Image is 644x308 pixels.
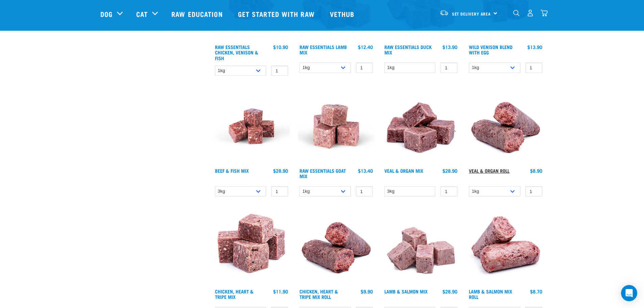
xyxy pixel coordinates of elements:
div: $12.40 [358,44,373,50]
div: $11.90 [273,289,288,294]
img: 1261 Lamb Salmon Roll 01 [467,209,544,285]
a: Lamb & Salmon Mix [384,290,428,292]
a: Raw Essentials Chicken, Venison & Fish [215,46,258,59]
img: home-icon@2x.png [541,9,548,17]
img: Chicken Heart Tripe Roll 01 [298,209,375,285]
img: Veal Organ Mix Roll 01 [467,88,544,165]
a: Wild Venison Blend with Egg [469,46,512,53]
img: home-icon-1@2x.png [513,10,520,16]
a: Beef & Fish Mix [215,169,249,172]
div: $9.90 [361,289,373,294]
a: Raw Education [165,0,231,27]
a: Dog [100,9,113,19]
img: user.png [527,9,534,17]
input: 1 [356,186,373,197]
div: $8.70 [530,289,542,294]
input: 1 [525,186,542,197]
input: 1 [440,63,457,73]
div: $10.90 [273,44,288,50]
input: 1 [440,186,457,197]
div: $28.90 [443,168,457,173]
div: $8.90 [530,168,542,173]
div: $28.90 [273,168,288,173]
span: Set Delivery Area [452,13,491,15]
a: Vethub [323,0,363,27]
input: 1 [271,186,288,197]
a: Get started with Raw [231,0,323,27]
a: Lamb & Salmon Mix Roll [469,290,512,298]
img: Beef Mackerel 1 [213,88,290,165]
a: Veal & Organ Roll [469,169,509,172]
input: 1 [356,63,373,73]
a: Chicken, Heart & Tripe Mix [215,290,254,298]
a: Raw Essentials Lamb Mix [300,46,347,53]
div: $13.40 [358,168,373,173]
div: $13.90 [527,44,542,50]
input: 1 [271,66,288,76]
div: $13.90 [443,44,457,50]
a: Cat [136,9,148,19]
a: Chicken, Heart & Tripe Mix Roll [300,290,338,298]
a: Raw Essentials Goat Mix [300,169,346,177]
img: 1062 Chicken Heart Tripe Mix 01 [213,209,290,285]
a: Raw Essentials Duck Mix [384,46,432,53]
input: 1 [525,63,542,73]
img: van-moving.png [439,10,449,16]
img: Goat M Ix 38448 [298,88,375,165]
div: Open Intercom Messenger [621,285,637,301]
img: 1158 Veal Organ Mix 01 [383,88,459,165]
a: Veal & Organ Mix [384,169,423,172]
div: $28.90 [443,289,457,294]
img: 1029 Lamb Salmon Mix 01 [383,209,459,285]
